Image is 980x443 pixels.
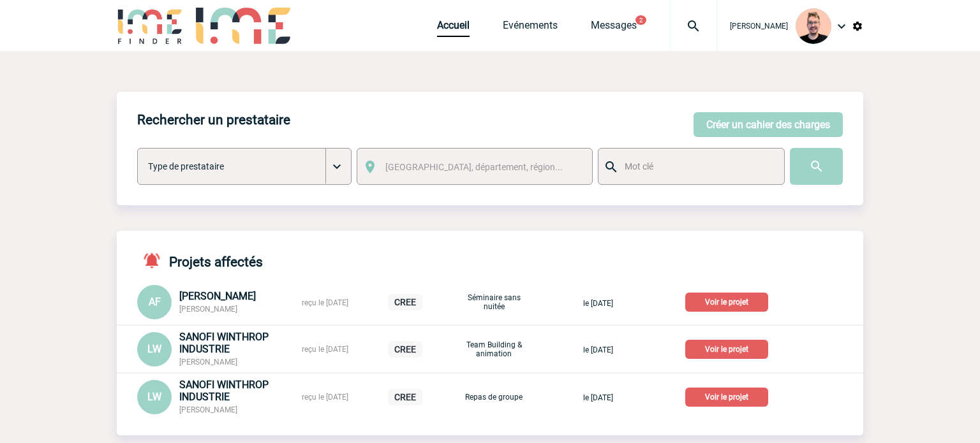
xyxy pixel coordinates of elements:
img: IME-Finder [117,8,183,44]
span: SANOFI WINTHROP INDUSTRIE [179,379,269,403]
span: [GEOGRAPHIC_DATA], département, région... [385,162,563,172]
h4: Projets affectés [137,251,263,270]
span: le [DATE] [583,345,613,354]
a: Evénements [503,19,558,37]
a: Accueil [437,19,470,37]
button: 2 [635,15,646,25]
p: Voir le projet [685,293,768,312]
input: Mot clé [621,158,773,175]
span: [PERSON_NAME] [179,290,256,302]
p: CREE [388,341,422,358]
a: Voir le projet [685,390,773,402]
p: Voir le projet [685,340,768,359]
span: [PERSON_NAME] [179,305,237,314]
span: SANOFI WINTHROP INDUSTRIE [179,331,269,355]
span: reçu le [DATE] [302,298,348,307]
p: CREE [388,389,422,405]
a: Voir le projet [685,295,773,307]
span: [PERSON_NAME] [179,405,237,414]
p: Team Building & animation [462,340,526,358]
p: Séminaire sans nuitée [462,293,526,311]
img: 129741-1.png [796,8,831,44]
p: Voir le projet [685,388,768,407]
span: LW [147,391,161,403]
span: reçu le [DATE] [302,345,348,354]
a: Messages [591,19,637,37]
span: le [DATE] [583,393,613,402]
span: reçu le [DATE] [302,393,348,402]
p: Repas de groupe [462,393,526,402]
span: [PERSON_NAME] [730,22,788,31]
a: Voir le projet [685,342,773,354]
h4: Rechercher un prestataire [137,112,290,127]
span: AF [149,296,161,308]
p: CREE [388,294,422,310]
span: le [DATE] [583,299,613,308]
span: LW [147,343,161,355]
input: Submit [790,148,843,185]
img: notifications-active-24-px-r.png [142,251,169,270]
span: [PERSON_NAME] [179,358,237,367]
